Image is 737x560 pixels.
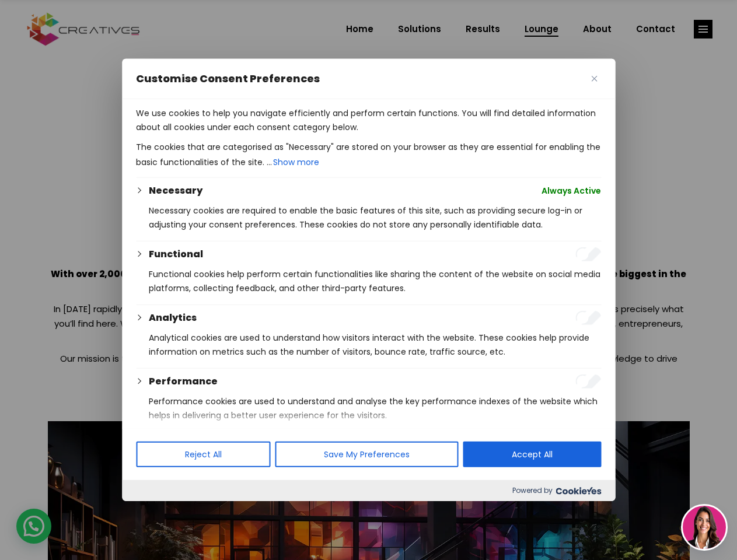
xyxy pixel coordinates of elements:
p: Analytical cookies are used to understand how visitors interact with the website. These cookies h... [149,331,601,359]
img: agent [683,506,726,549]
p: Necessary cookies are required to enable the basic features of this site, such as providing secur... [149,204,601,232]
p: Performance cookies are used to understand and analyse the key performance indexes of the website... [149,394,601,422]
button: Functional [149,247,203,261]
button: Save My Preferences [275,442,458,467]
button: Necessary [149,184,202,198]
button: Performance [149,374,218,388]
input: Enable Performance [575,374,601,388]
p: The cookies that are categorised as "Necessary" are stored on your browser as they are essential ... [136,140,601,170]
div: Customise Consent Preferences [122,59,615,501]
input: Enable Functional [575,247,601,261]
button: Analytics [149,311,197,325]
p: Functional cookies help perform certain functionalities like sharing the content of the website o... [149,267,601,295]
img: Close [591,76,597,82]
span: Customise Consent Preferences [136,72,320,86]
div: Powered by [122,480,615,501]
input: Enable Analytics [575,311,601,325]
button: Accept All [463,442,601,467]
button: Close [587,72,601,86]
p: We use cookies to help you navigate efficiently and perform certain functions. You will find deta... [136,106,601,134]
span: Always Active [542,184,601,198]
button: Show more [272,154,320,170]
img: Cookieyes logo [556,487,601,495]
button: Reject All [136,442,270,467]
